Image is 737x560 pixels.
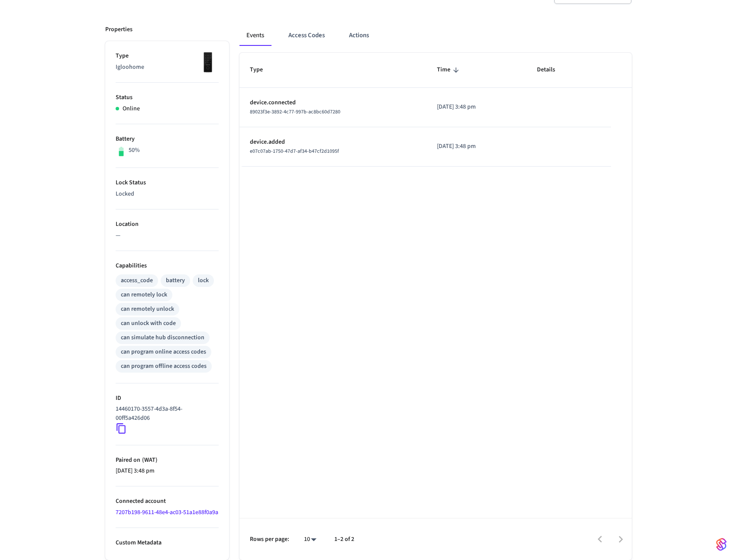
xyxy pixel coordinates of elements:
[437,142,517,151] p: [DATE] 3:48 pm
[250,98,416,107] p: device.connected
[437,103,517,112] p: [DATE] 3:48 pm
[197,51,219,73] img: igloohome_deadbolt_2e
[140,456,158,464] span: ( WAT )
[300,533,320,546] div: 10
[250,63,274,77] span: Type
[116,178,219,187] p: Lock Status
[250,108,340,116] span: 89023f3e-3892-4c77-997b-ac8bc60d7280
[116,63,219,72] p: Igloohome
[121,290,167,299] div: can remotely lock
[116,135,219,144] p: Battery
[121,305,174,314] div: can remotely unlock
[116,190,219,199] p: Locked
[239,53,632,166] table: sticky table
[116,538,219,547] p: Custom Metadata
[121,362,207,371] div: can program offline access codes
[121,348,206,357] div: can program online access codes
[239,25,271,46] button: Events
[121,276,153,285] div: access_code
[334,535,354,544] p: 1–2 of 2
[105,25,133,34] p: Properties
[250,148,339,155] span: e07c07ab-1750-47d7-af34-b47cf2d1095f
[116,508,218,517] a: 7207b198-9611-48e4-ac03-51a1e88f0a9a
[121,333,204,342] div: can simulate hub disconnection
[123,104,140,113] p: Online
[198,276,209,285] div: lock
[129,146,140,155] p: 50%
[537,63,566,77] span: Details
[116,51,219,61] p: Type
[116,261,219,270] p: Capabilities
[239,25,632,46] div: ant example
[437,63,462,77] span: Time
[116,231,219,240] p: —
[281,25,332,46] button: Access Codes
[116,456,219,465] p: Paired on
[250,535,289,544] p: Rows per page:
[342,25,376,46] button: Actions
[121,319,176,328] div: can unlock with code
[116,220,219,229] p: Location
[716,537,727,551] img: SeamLogoGradient.69752ec5.svg
[250,138,416,147] p: device.added
[116,93,219,102] p: Status
[116,467,219,476] p: [DATE] 3:48 pm
[116,497,219,506] p: Connected account
[116,405,215,423] p: 14460170-3557-4d3a-8f54-00ff5a426d06
[116,394,219,403] p: ID
[166,276,185,285] div: battery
